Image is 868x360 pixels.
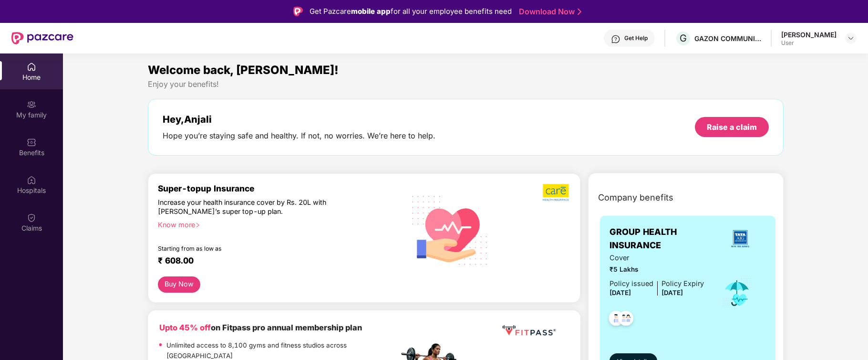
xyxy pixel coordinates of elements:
div: Super-topup Insurance [158,183,399,193]
div: Know more [158,220,393,227]
b: Upto 45% off [159,323,211,332]
div: GAZON COMMUNICATIONS INDIA LIMITED [694,34,761,43]
button: Buy Now [158,276,201,293]
img: svg+xml;base64,PHN2ZyBpZD0iSGVscC0zMngzMiIgeG1sbnM9Imh0dHA6Ly93d3cudzMub3JnLzIwMDAvc3ZnIiB3aWR0aD... [611,34,620,44]
img: svg+xml;base64,PHN2ZyB4bWxucz0iaHR0cDovL3d3dy53My5vcmcvMjAwMC9zdmciIHhtbG5zOnhsaW5rPSJodHRwOi8vd3... [404,183,496,276]
img: fppp.png [500,322,558,339]
img: New Pazcare Logo [11,32,73,44]
span: Welcome back, [PERSON_NAME]! [148,63,339,77]
img: svg+xml;base64,PHN2ZyBpZD0iQmVuZWZpdHMiIHhtbG5zPSJodHRwOi8vd3d3LnczLm9yZy8yMDAwL3N2ZyIgd2lkdGg9Ij... [27,138,36,147]
div: Hope you’re staying safe and healthy. If not, no worries. We’re here to help. [163,131,435,141]
img: svg+xml;base64,PHN2ZyBpZD0iQ2xhaW0iIHhtbG5zPSJodHRwOi8vd3d3LnczLm9yZy8yMDAwL3N2ZyIgd2lkdGg9IjIwIi... [27,213,36,222]
img: svg+xml;base64,PHN2ZyBpZD0iRHJvcGRvd24tMzJ4MzIiIHhtbG5zPSJodHRwOi8vd3d3LnczLm9yZy8yMDAwL3N2ZyIgd2... [847,34,855,42]
img: Stroke [578,7,581,17]
div: [PERSON_NAME] [781,30,837,39]
div: Policy Expiry [661,278,704,289]
img: svg+xml;base64,PHN2ZyB4bWxucz0iaHR0cDovL3d3dy53My5vcmcvMjAwMC9zdmciIHdpZHRoPSI0OC45MTUiIGhlaWdodD... [614,308,638,331]
b: on Fitpass pro annual membership plan [159,323,362,332]
img: svg+xml;base64,PHN2ZyBpZD0iSG9zcGl0YWxzIiB4bWxucz0iaHR0cDovL3d3dy53My5vcmcvMjAwMC9zdmciIHdpZHRoPS... [27,175,36,185]
div: Starting from as low as [158,245,358,252]
img: icon [722,277,753,309]
div: Hey, Anjali [163,114,435,125]
img: svg+xml;base64,PHN2ZyB3aWR0aD0iMjAiIGhlaWdodD0iMjAiIHZpZXdCb3g9IjAgMCAyMCAyMCIgZmlsbD0ibm9uZSIgeG... [27,100,36,109]
div: Get Help [624,34,648,42]
img: b5dec4f62d2307b9de63beb79f102df3.png [543,183,570,201]
img: insurerLogo [727,226,753,252]
img: Logo [293,7,303,16]
div: Increase your health insurance cover by Rs. 20L with [PERSON_NAME]’s super top-up plan. [158,198,357,216]
span: Cover [610,253,704,264]
span: right [195,222,200,228]
div: Raise a claim [707,122,757,132]
span: Company benefits [598,191,673,204]
div: Enjoy your benefits! [148,79,784,89]
div: ₹ 608.00 [158,255,389,267]
img: svg+xml;base64,PHN2ZyB4bWxucz0iaHR0cDovL3d3dy53My5vcmcvMjAwMC9zdmciIHdpZHRoPSI0OC45NDMiIGhlaWdodD... [605,308,628,331]
div: User [781,39,837,47]
div: Policy issued [610,278,653,289]
a: Download Now [519,7,579,17]
div: Get Pazcare for all your employee benefits need [310,6,512,17]
span: GROUP HEALTH INSURANCE [610,225,715,253]
img: svg+xml;base64,PHN2ZyBpZD0iSG9tZSIgeG1sbnM9Imh0dHA6Ly93d3cudzMub3JnLzIwMDAvc3ZnIiB3aWR0aD0iMjAiIG... [27,62,36,72]
span: G [680,32,687,44]
span: ₹5 Lakhs [610,265,704,275]
span: [DATE] [610,289,631,296]
strong: mobile app [351,7,391,16]
span: [DATE] [661,289,683,296]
